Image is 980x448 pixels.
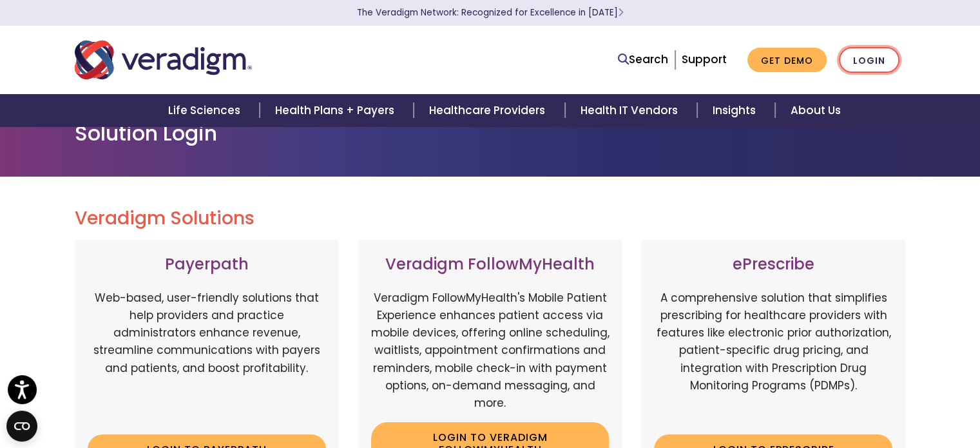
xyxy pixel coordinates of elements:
h3: Veradigm FollowMyHealth [371,255,610,274]
h1: Solution Login [75,121,906,146]
a: Insights [697,94,775,127]
a: Healthcare Providers [414,94,564,127]
p: A comprehensive solution that simplifies prescribing for healthcare providers with features like ... [654,289,892,425]
span: Learn More [618,6,624,19]
a: Search [618,51,668,68]
iframe: Drift Chat Widget [724,384,965,433]
a: Get Demo [747,48,827,73]
a: The Veradigm Network: Recognized for Excellence in [DATE]Learn More [357,6,624,19]
img: Veradigm logo [75,39,252,81]
h2: Veradigm Solutions [75,208,906,229]
a: Health Plans + Payers [260,94,414,127]
p: Web-based, user-friendly solutions that help providers and practice administrators enhance revenu... [88,289,326,425]
button: Open CMP widget [6,411,37,442]
h3: ePrescribe [654,255,892,274]
a: Health IT Vendors [565,94,697,127]
h3: Payerpath [88,255,326,274]
a: Login [839,47,899,73]
a: About Us [775,94,856,127]
a: Life Sciences [153,94,260,127]
a: Support [682,52,727,67]
p: Veradigm FollowMyHealth's Mobile Patient Experience enhances patient access via mobile devices, o... [371,289,610,412]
